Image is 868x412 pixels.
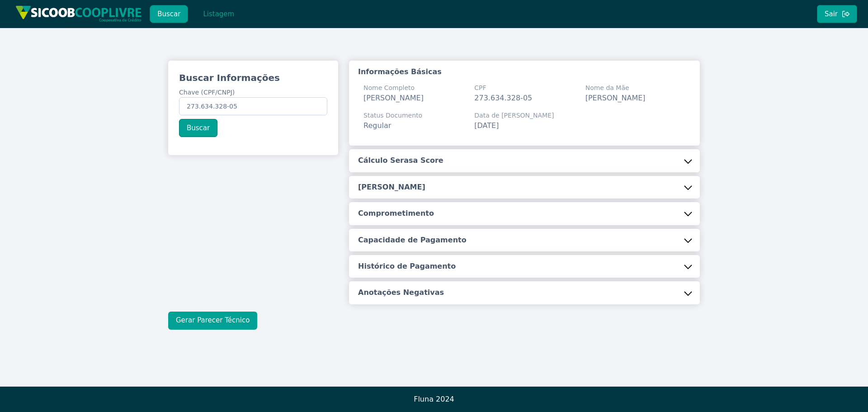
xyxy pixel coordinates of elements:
[474,121,499,130] span: [DATE]
[474,111,554,120] span: Data de [PERSON_NAME]
[817,5,857,23] button: Sair
[358,235,467,245] h5: Capacidade de Pagamento
[363,121,391,130] span: Regular
[349,281,700,304] button: Anotações Negativas
[179,89,235,96] span: Chave (CPF/CNPJ)
[585,94,646,102] span: [PERSON_NAME]
[179,97,327,115] input: Chave (CPF/CNPJ)
[349,149,700,172] button: Cálculo Serasa Score
[474,94,532,102] span: 273.634.328-05
[179,71,327,84] h3: Buscar Informações
[363,83,424,93] span: Nome Completo
[363,111,422,120] span: Status Documento
[150,5,188,23] button: Buscar
[349,176,700,199] button: [PERSON_NAME]
[349,202,700,225] button: Comprometimento
[349,255,700,278] button: Histórico de Pagamento
[349,61,700,83] button: Informações Básicas
[195,5,242,23] button: Listagem
[168,312,257,330] button: Gerar Parecer Técnico
[15,5,142,22] img: img/sicoob_cooplivre.png
[358,156,443,166] h5: Cálculo Serasa Score
[358,288,444,298] h5: Anotações Negativas
[474,83,532,93] span: CPF
[358,261,456,271] h5: Histórico de Pagamento
[585,83,646,93] span: Nome da Mãe
[414,395,454,403] span: Fluna 2024
[358,67,442,77] h5: Informações Básicas
[358,182,425,192] h5: [PERSON_NAME]
[363,94,424,102] span: [PERSON_NAME]
[349,229,700,251] button: Capacidade de Pagamento
[179,119,217,137] button: Buscar
[358,208,434,218] h5: Comprometimento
